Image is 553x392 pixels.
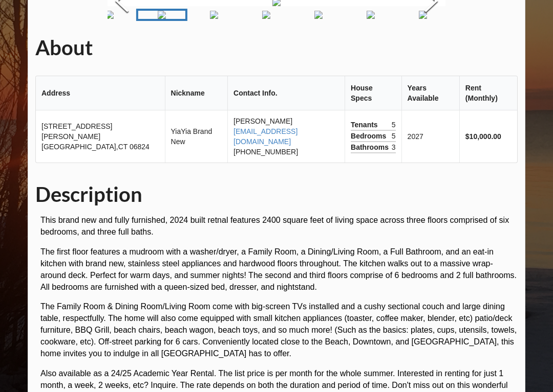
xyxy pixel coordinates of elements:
a: Go to Slide 3 [188,9,240,21]
b: $10,000.00 [465,132,501,141]
img: 12SandyWay%2F2024-03-28%2012.04.06.jpg [158,11,166,19]
h1: About [35,35,518,61]
span: [GEOGRAPHIC_DATA] , CT 06824 [41,143,150,151]
p: The Family Room & Dining Room/Living Room come with big-screen TVs installed and a cushy sectiona... [40,301,518,359]
th: Address [36,76,165,110]
img: 12SandyWay%2F2024-03-28%2012.54.05.jpg [367,11,375,19]
a: [EMAIL_ADDRESS][DOMAIN_NAME] [233,127,297,146]
h1: Description [35,181,518,207]
span: 3 [392,142,396,152]
td: YiaYia Brand New [165,110,228,163]
a: Go to Slide 2 [136,9,187,21]
span: Tenants [351,120,380,130]
img: 12SandyWay%2F2024-03-28%2012.08.18.jpg [210,11,218,19]
img: 12SandyWay%2F2024-03-28%2012.41.33.jpg [262,11,270,19]
span: 5 [392,131,396,141]
a: Go to Slide 6 [345,9,396,21]
td: 2027 [401,110,459,163]
p: The first floor features a mudroom with a washer/dryer, a Family Room, a Dining/Living Room, a Fu... [40,246,518,293]
p: This brand new and fully furnished, 2024 built retnal features 2400 square feet of living space a... [40,215,518,238]
img: 12SandyWay%2F2024-03-28%2012.42.21.jpg [314,11,323,19]
span: [STREET_ADDRESS][PERSON_NAME] [41,122,112,141]
th: House Specs [345,76,401,110]
a: Go to Slide 4 [241,9,292,21]
span: Bedrooms [351,131,389,141]
span: Bathrooms [351,142,391,152]
a: Go to Slide 5 [293,9,344,21]
th: Years Available [401,76,459,110]
td: [PERSON_NAME] [PHONE_NUMBER] [227,110,345,163]
a: Go to Slide 7 [397,9,449,21]
span: 5 [392,120,396,130]
th: Contact Info. [227,76,345,110]
th: Rent (Monthly) [459,76,517,110]
div: Thumbnail Navigation [84,9,421,21]
th: Nickname [165,76,228,110]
